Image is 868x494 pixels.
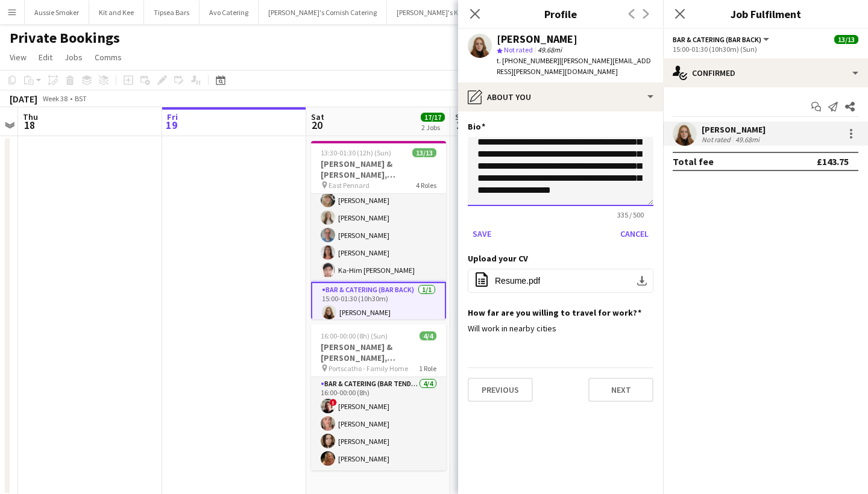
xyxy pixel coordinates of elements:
[420,331,436,340] span: 4/4
[21,118,38,132] span: 18
[75,94,87,103] div: BST
[40,94,70,103] span: Week 38
[673,155,714,167] div: Total fee
[329,364,408,373] span: Portscatho - Family Home
[497,56,559,65] span: t. [PHONE_NUMBER]
[321,331,388,340] span: 16:00-00:00 (8h) (Sun)
[615,224,653,243] button: Cancel
[702,124,766,135] div: [PERSON_NAME]
[468,269,653,293] button: Resume.pdf
[39,52,52,63] span: Edit
[733,135,762,144] div: 49.68mi
[90,49,127,65] a: Comms
[25,1,89,24] button: Aussie Smoker
[468,253,528,264] h3: Upload your CV
[497,34,577,45] div: [PERSON_NAME]
[165,118,178,132] span: 19
[64,52,83,63] span: Jobs
[663,58,868,87] div: Confirmed
[817,155,849,167] div: £143.75
[167,111,178,122] span: Fri
[95,52,122,63] span: Comms
[89,1,144,24] button: Kit and Kee
[416,181,436,190] span: 4 Roles
[608,210,653,219] span: 335 / 500
[311,141,446,319] app-job-card: 13:30-01:30 (12h) (Sun)13/13[PERSON_NAME] & [PERSON_NAME], [GEOGRAPHIC_DATA], [DATE] East Pennard...
[200,1,259,24] button: Avo Catering
[419,364,436,373] span: 1 Role
[458,83,663,111] div: About you
[309,118,324,132] span: 20
[468,121,485,132] h3: Bio
[329,181,370,190] span: East Pennard
[834,35,858,44] span: 13/13
[468,323,653,334] div: Will work in nearby cities
[311,324,446,471] app-job-card: 16:00-00:00 (8h) (Sun)4/4[PERSON_NAME] & [PERSON_NAME], Portscatho, [DATE] Portscatho - Family Ho...
[421,113,445,122] span: 17/17
[321,148,391,157] span: 13:30-01:30 (12h) (Sun)
[60,49,87,65] a: Jobs
[495,276,540,286] span: Resume.pdf
[311,158,446,180] h3: [PERSON_NAME] & [PERSON_NAME], [GEOGRAPHIC_DATA], [DATE]
[468,224,496,243] button: Save
[10,29,120,47] h1: Private Bookings
[10,93,37,105] div: [DATE]
[421,123,444,132] div: 2 Jobs
[663,6,868,22] h3: Job Fulfilment
[387,1,488,24] button: [PERSON_NAME]'s Kitchen
[468,307,641,318] h3: How far are you willing to travel for work?
[311,342,446,363] h3: [PERSON_NAME] & [PERSON_NAME], Portscatho, [DATE]
[311,377,446,471] app-card-role: Bar & Catering (Bar Tender)4/416:00-00:00 (8h)![PERSON_NAME][PERSON_NAME][PERSON_NAME][PERSON_NAME]
[455,111,470,122] span: Sun
[5,49,31,65] a: View
[34,49,57,65] a: Edit
[588,378,653,402] button: Next
[330,399,337,406] span: !
[311,282,446,325] app-card-role: Bar & Catering (Bar Back)1/115:00-01:30 (10h30m)[PERSON_NAME]
[497,56,651,76] span: | [PERSON_NAME][EMAIL_ADDRESS][PERSON_NAME][DOMAIN_NAME]
[453,118,470,132] span: 21
[311,111,324,122] span: Sat
[412,148,436,157] span: 13/13
[458,6,663,22] h3: Profile
[311,154,446,282] app-card-role: Bar & Catering (Front of House)6/614:30-20:30 (6h)[PERSON_NAME][PERSON_NAME][PERSON_NAME][PERSON_...
[504,45,533,54] span: Not rated
[10,52,27,63] span: View
[535,45,564,54] span: 49.68mi
[259,1,387,24] button: [PERSON_NAME]'s Cornish Catering
[468,378,533,402] button: Previous
[673,35,771,44] button: Bar & Catering (Bar Back)
[144,1,200,24] button: Tipsea Bars
[673,35,761,44] span: Bar & Catering (Bar Back)
[673,45,858,54] div: 15:00-01:30 (10h30m) (Sun)
[702,135,733,144] div: Not rated
[23,111,38,122] span: Thu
